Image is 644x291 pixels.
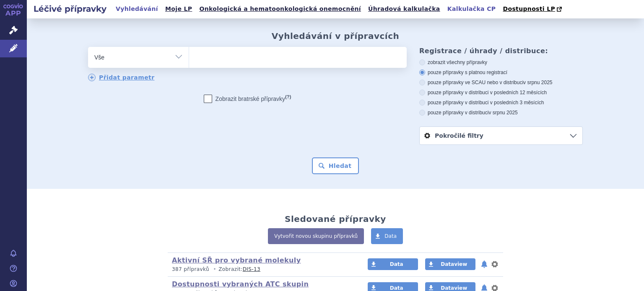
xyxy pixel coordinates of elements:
a: Vyhledávání [113,3,161,15]
label: pouze přípravky ve SCAU nebo v distribuci [419,79,583,86]
button: notifikace [480,259,488,269]
label: pouze přípravky s platnou registrací [419,69,583,76]
span: Dostupnosti LP [503,5,555,12]
span: Data [390,285,403,291]
a: Aktivní SŘ pro vybrané molekuly [172,256,301,264]
a: Dataview [425,258,475,270]
span: Data [384,233,397,239]
a: Přidat parametr [88,74,155,81]
label: pouze přípravky v distribuci v posledních 12 měsících [419,89,583,96]
span: Data [390,261,403,267]
h2: Léčivé přípravky [27,3,113,15]
span: Dataview [441,285,467,291]
i: • [211,266,218,273]
a: Dostupnosti vybraných ATC skupin [172,280,309,288]
abbr: (?) [285,94,291,100]
span: 387 přípravků [172,266,209,272]
a: Moje LP [163,3,195,15]
a: Data [371,228,403,244]
span: v srpnu 2025 [523,80,552,85]
label: zobrazit všechny přípravky [419,59,583,66]
label: Zobrazit bratrské přípravky [204,95,291,103]
a: Dostupnosti LP [500,3,566,15]
p: Zobrazit: [172,266,352,273]
button: Hledat [312,157,359,174]
a: Data [368,258,418,270]
a: Kalkulačka CP [445,3,499,15]
a: Vytvořit novou skupinu přípravků [268,228,364,244]
a: Úhradová kalkulačka [366,3,443,15]
h2: Vyhledávání v přípravcích [272,31,400,41]
label: pouze přípravky v distribuci v posledních 3 měsících [419,99,583,106]
a: Pokročilé filtry [420,127,582,144]
label: pouze přípravky v distribuci [419,109,583,116]
h3: Registrace / úhrady / distribuce: [419,47,583,55]
button: nastavení [491,259,499,269]
span: Dataview [441,261,467,267]
span: v srpnu 2025 [488,110,517,116]
h2: Sledované přípravky [285,214,386,224]
a: Onkologická a hematoonkologická onemocnění [197,3,364,15]
a: DIS-13 [243,266,260,272]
